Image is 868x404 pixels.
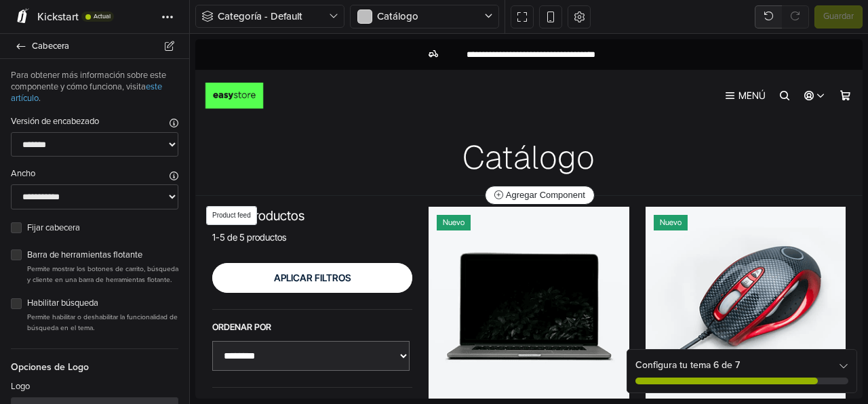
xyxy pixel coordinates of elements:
label: Ordenar por [17,283,217,294]
button: Aplicar filtros [17,224,217,254]
div: 1-5 de 5 productos [17,189,91,207]
span: Product feed [11,167,62,186]
button: Menú [526,47,573,66]
span: Kickstart [37,10,79,24]
button: Buscar [581,47,597,66]
button: Guardar [814,5,863,28]
a: este artículo [11,81,162,104]
div: Configura tu tema 6 de 7 [635,358,848,372]
button: Carro [642,47,658,66]
label: Habilitar búsqueda [27,297,178,310]
button: Agregar Component [290,146,399,165]
label: Ancho [11,167,35,181]
img: Easy Store [9,39,69,73]
span: Categoría - Default [218,9,329,24]
button: Filtrar por precio [17,348,217,384]
span: Opciones de Logo [11,348,178,374]
label: Versión de encabezado [11,115,99,129]
label: Logo [11,380,30,394]
a: Nuevo [233,167,433,367]
div: Configura tu tema 6 de 7 [627,350,856,392]
label: Fijar cabecera [27,222,178,235]
p: Permite mostrar los botones de carrito, búsqueda y cliente en una barra de herramientas flotante. [27,264,178,285]
div: Menú [543,52,570,61]
div: Nuevo [241,176,275,191]
label: Barra de herramientas flotante [27,249,178,262]
div: Nuevo [458,176,492,191]
span: Agregar Component [299,150,390,161]
button: Acceso [606,47,633,66]
p: Permite habilitar o deshabilitar la funcionalidad de búsqueda en el tema. [27,312,178,333]
span: Cabecera [32,37,173,56]
a: Nuevo [450,167,650,367]
span: Guardar [823,10,854,24]
button: Categoría - Default [195,5,344,28]
p: Para obtener más información sobre este componente y cómo funciona, visita . [11,70,178,104]
div: Filtrar Productos [17,167,217,185]
h1: Catálogo [125,104,542,132]
span: Actual [94,14,111,20]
